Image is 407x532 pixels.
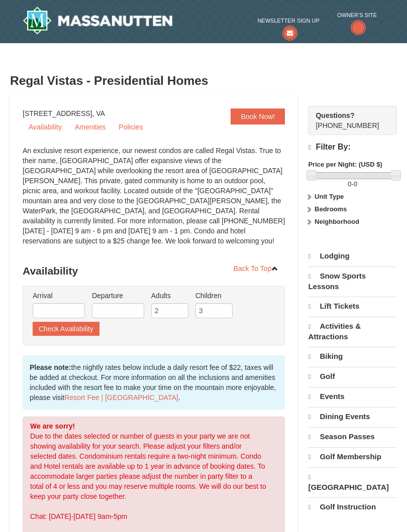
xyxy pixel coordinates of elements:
[113,119,149,135] a: Policies
[308,347,397,366] a: Biking
[308,497,397,516] a: Golf Instruction
[315,193,344,200] strong: Unit Type
[257,16,319,26] span: Newsletter Sign Up
[23,7,172,35] a: Massanutten Resort
[30,363,71,371] strong: Please note:
[315,205,347,213] strong: Bedrooms
[308,387,397,406] a: Events
[23,7,172,35] img: Massanutten Resort Logo
[257,16,319,36] a: Newsletter Sign Up
[308,247,397,265] a: Lodging
[308,407,397,426] a: Dining Events
[69,119,112,135] a: Amenities
[308,297,397,316] a: Lift Tickets
[92,291,144,301] label: Departure
[23,261,285,281] h3: Availability
[33,291,85,301] label: Arrival
[316,111,354,119] strong: Questions?
[308,427,397,446] a: Season Passes
[308,317,397,346] a: Activities & Attractions
[337,10,377,36] a: Owner's Site
[195,291,233,301] label: Children
[308,267,397,296] a: Snow Sports Lessons
[23,119,68,135] a: Availability
[33,322,99,336] button: Check Availability
[308,467,397,496] a: [GEOGRAPHIC_DATA]
[308,161,382,168] strong: Price per Night: (USD $)
[64,393,178,402] a: Resort Fee | [GEOGRAPHIC_DATA]
[337,10,377,20] span: Owner's Site
[308,447,397,466] a: Golf Membership
[316,110,379,129] span: [PHONE_NUMBER]
[354,180,357,188] span: 0
[227,261,285,276] a: Back To Top
[315,218,359,225] strong: Neighborhood
[151,291,188,301] label: Adults
[308,143,397,152] h4: Filter By:
[10,71,397,91] h3: Regal Vistas - Presidential Homes
[348,180,351,188] span: 0
[23,146,285,256] div: An exclusive resort experience, our newest condos are called Regal Vistas. True to their name, [G...
[308,179,397,189] label: -
[308,367,397,386] a: Golf
[231,108,285,124] a: Book Now!
[23,355,285,410] div: the nightly rates below include a daily resort fee of $22, taxes will be added at checkout. For m...
[30,422,75,430] strong: We are sorry!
